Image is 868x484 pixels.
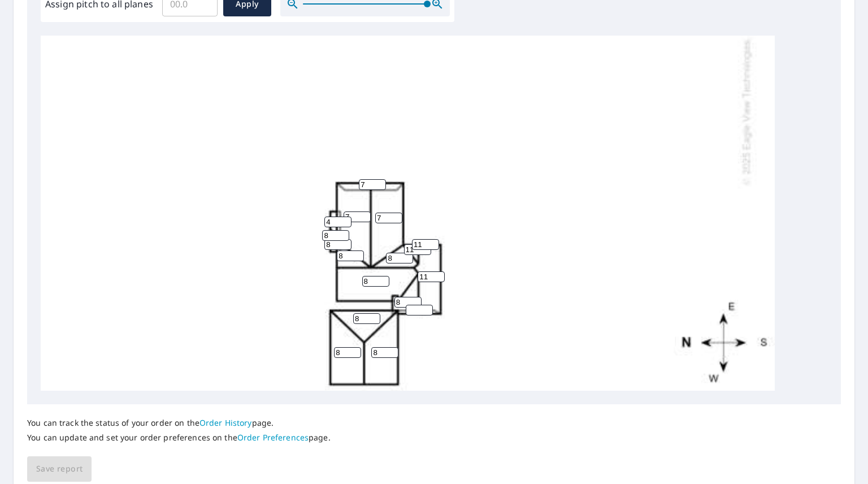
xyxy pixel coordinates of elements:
p: You can update and set your order preferences on the page. [27,433,331,443]
p: You can track the status of your order on the page. [27,418,331,428]
a: Order Preferences [237,432,309,443]
a: Order History [199,417,252,428]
